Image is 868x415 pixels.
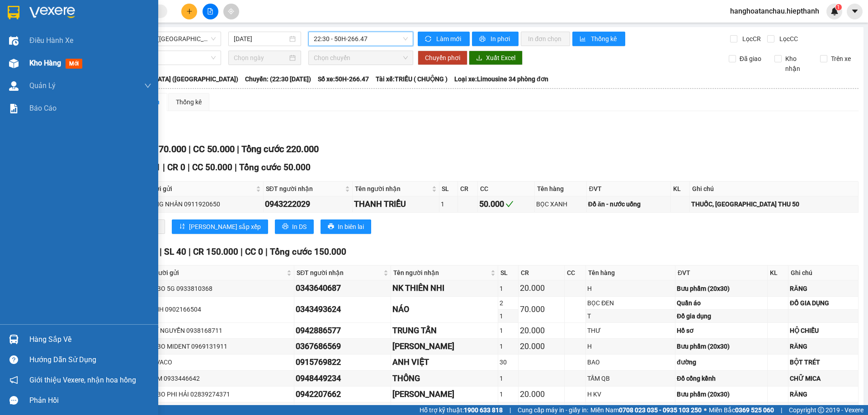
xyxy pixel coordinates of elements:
span: Tổng cước 150.000 [270,247,346,257]
div: LABO MIDENT 0969131911 [149,341,292,351]
img: icon-new-feature [830,7,839,15]
div: BỌC ĐEN [587,298,674,308]
div: TÍNH 0902166504 [149,304,292,314]
button: file-add [203,4,218,19]
span: Xuất Excel [486,53,515,63]
span: printer [282,223,288,230]
td: THÔNG [391,371,498,387]
div: LÂM 0933446642 [149,373,292,383]
button: sort-ascending[PERSON_NAME] sắp xếp [172,219,268,234]
th: SL [439,182,458,196]
strong: 1900 633 818 [464,406,503,414]
span: check [505,200,514,208]
button: caret-down [847,4,863,19]
th: Ghi chú [690,182,859,196]
span: Trên xe [827,54,854,64]
div: NÁO [392,303,496,316]
td: 0948449234 [294,371,391,387]
button: downloadXuất Excel [469,51,523,65]
div: RĂNG [790,284,857,294]
div: 1 [500,373,516,383]
strong: 0708 023 035 - 0935 103 250 [619,406,702,414]
span: Quản Lý [29,80,56,91]
span: [PERSON_NAME] sắp xếp [189,222,261,232]
span: 22:30 - 50H-266.47 [314,32,408,46]
div: 0942207662 [296,388,389,401]
div: Đồ cồng kềnh [677,373,766,383]
div: Hồ sơ [677,326,766,336]
span: In DS [292,222,307,232]
div: TẤM QB [587,373,674,383]
span: | [188,162,190,173]
img: warehouse-icon [9,36,19,46]
span: ⚪️ [704,408,707,412]
td: ANH VIỆT [391,354,498,370]
td: 0367686569 [294,339,391,354]
td: NÁO [391,297,498,323]
td: 0942207662 [294,387,391,402]
div: LABO 5G 0933810368 [149,284,292,294]
span: SĐT người nhận [297,268,382,278]
img: warehouse-icon [9,81,19,91]
input: 12/08/2025 [234,34,288,44]
strong: 0369 525 060 [735,406,774,414]
span: Giới thiệu Vexere, nhận hoa hồng [29,374,136,386]
div: Phản hồi [29,394,151,407]
span: Người gửi [143,184,254,194]
button: syncLàm mới [418,32,470,46]
div: 0915769822 [296,356,389,368]
td: 0915769822 [294,354,391,370]
span: download [476,55,482,62]
div: CHỮ MICA [790,373,857,383]
span: file-add [207,8,213,14]
span: printer [328,223,334,230]
th: ĐVT [587,182,671,196]
div: 1 [441,199,456,209]
div: HỘ CHIẾU [790,326,857,336]
div: LABO PHI HẢI 02839274371 [149,389,292,399]
div: 2 [500,298,516,308]
td: 0943222029 [264,196,353,212]
div: TRÍ NGUYỄN 0938168711 [149,326,292,336]
span: Tổng cước 220.000 [241,144,319,154]
div: 0343493624 [296,303,389,316]
div: BAO [587,357,674,367]
th: CR [458,182,478,196]
span: sort-ascending [179,223,185,230]
div: 20.000 [520,324,563,337]
span: Lọc CR [739,34,762,44]
th: CC [565,266,586,280]
td: MINH TRÍ [391,387,498,402]
button: printerIn biên lai [321,219,371,234]
th: Ghi chú [788,266,859,280]
th: CC [478,182,535,196]
div: TRUNG TẤN [392,324,496,337]
div: đường [677,357,766,367]
div: NK THIÊN NHI [392,282,496,294]
span: 1 [837,4,840,10]
div: THANH TRIỀU [354,198,438,210]
td: 0343640687 [294,280,391,296]
button: bar-chartThống kê [572,32,625,46]
span: | [265,247,268,257]
th: Tên hàng [586,266,675,280]
th: SL [498,266,518,280]
span: Đã giao [736,54,765,64]
button: Chuyển phơi [418,51,467,65]
div: Đồ gia dụng [677,311,766,321]
div: [PERSON_NAME] [392,388,496,401]
span: | [189,144,191,154]
td: NK THIÊN NHI [391,280,498,296]
img: warehouse-icon [9,59,19,68]
div: H [587,284,674,294]
span: Tài xế: TRIỀU ( CHUỘNG ) [376,74,448,84]
div: TRỌNG NHÂN 0911920650 [142,199,262,209]
span: Số xe: 50H-266.47 [318,74,369,84]
div: ĐỒ GIA DỤNG [790,298,857,308]
div: 0942886577 [296,324,389,337]
span: Loại xe: Limousine 34 phòng đơn [454,74,548,84]
span: mới [66,59,82,69]
span: Chọn chuyến [314,51,408,65]
div: BỌC XANH [536,199,585,209]
span: caret-down [851,7,859,15]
